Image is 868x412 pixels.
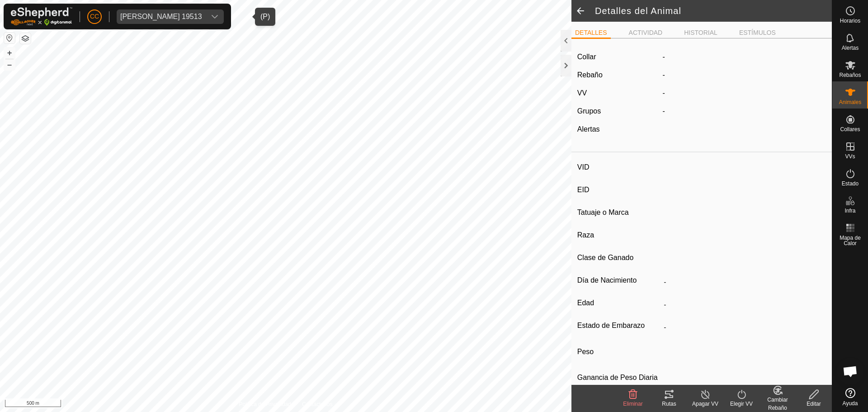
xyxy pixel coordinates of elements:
[577,297,660,309] label: Edad
[840,18,860,24] span: Horarios
[206,9,224,24] div: dropdown trigger
[595,5,832,16] h2: Detalles del Animal
[577,71,603,79] label: Rebaño
[839,72,861,78] span: Rebaños
[839,99,861,105] span: Animales
[302,400,332,408] a: Contáctenos
[577,107,601,115] label: Grupos
[651,400,687,408] div: Rutas
[663,52,665,62] label: -
[90,12,99,21] span: CC
[120,13,202,20] div: [PERSON_NAME] 19513
[4,33,15,43] button: Restablecer Mapa
[577,161,660,173] label: VID
[577,229,660,241] label: Raza
[4,47,15,58] button: +
[577,125,600,133] label: Alertas
[20,33,31,44] button: Capas del Mapa
[736,28,779,38] li: ESTÍMULOS
[239,400,291,408] a: Política de Privacidad
[842,45,859,51] span: Alertas
[577,320,660,331] label: Estado de Embarazo
[723,400,759,408] div: Elegir VV
[577,52,596,62] label: Collar
[663,89,665,97] app-display-virtual-paddock-transition: -
[663,71,665,79] span: -
[577,275,660,286] label: Día de Nacimiento
[577,184,660,196] label: EID
[759,396,796,412] div: Cambiar Rebaño
[625,28,666,38] li: ACTIVIDAD
[4,59,15,70] button: –
[842,181,859,186] span: Estado
[577,252,660,264] label: Clase de Ganado
[117,9,206,24] span: Fernando Alcalde Gonzalez 19513
[577,372,660,394] label: Ganancia de Peso Diaria Esperada
[659,106,830,117] div: -
[577,89,587,97] label: VV
[577,207,660,218] label: Tatuaje o Marca
[796,400,832,408] div: Editar
[843,401,858,406] span: Ayuda
[845,154,855,159] span: VVs
[832,384,868,410] a: Ayuda
[837,358,864,385] div: Open chat
[835,235,866,246] span: Mapa de Calor
[687,400,723,408] div: Apagar VV
[840,127,860,132] span: Collares
[844,208,855,213] span: Infra
[571,28,611,39] li: DETALLES
[623,401,642,407] span: Eliminar
[680,28,721,38] li: HISTORIAL
[11,7,72,26] img: Logo Gallagher
[577,342,660,361] label: Peso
